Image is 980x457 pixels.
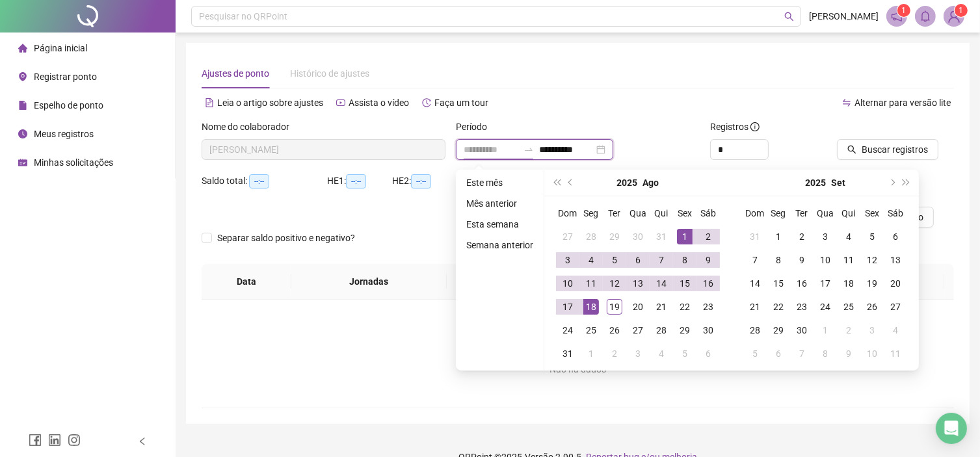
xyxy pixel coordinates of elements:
[461,175,538,190] li: Este mês
[654,346,669,361] div: 4
[48,434,61,447] span: linkedin
[790,319,814,342] td: 2025-09-30
[747,346,763,361] div: 5
[888,229,903,244] div: 6
[202,264,291,300] th: Data
[771,276,786,291] div: 15
[650,342,673,365] td: 2025-09-04
[677,229,693,244] div: 1
[650,319,673,342] td: 2025-08-28
[603,319,626,342] td: 2025-08-26
[626,225,650,248] td: 2025-07-30
[767,248,790,272] td: 2025-09-08
[747,322,763,338] div: 28
[884,170,899,196] button: next-year
[34,100,103,111] span: Espelho de ponto
[817,276,833,291] div: 17
[217,362,938,376] div: Não há dados
[603,295,626,319] td: 2025-08-19
[902,6,907,15] span: 1
[837,202,860,225] th: Qui
[677,322,693,338] div: 29
[34,157,113,168] span: Minhas solicitações
[673,319,696,342] td: 2025-08-29
[654,322,669,338] div: 28
[34,43,87,53] span: Página inicial
[560,299,576,315] div: 17
[626,202,650,225] th: Qua
[790,342,814,365] td: 2025-10-07
[579,319,603,342] td: 2025-08-25
[696,272,720,295] td: 2025-08-16
[814,342,837,365] td: 2025-10-08
[784,12,794,21] span: search
[841,346,856,361] div: 9
[579,272,603,295] td: 2025-08-11
[700,229,716,244] div: 2
[814,225,837,248] td: 2025-09-03
[392,174,457,189] div: HE 2:
[202,174,327,189] div: Saldo total:
[794,299,810,315] div: 23
[743,202,767,225] th: Dom
[607,229,622,244] div: 29
[837,225,860,248] td: 2025-09-04
[743,295,767,319] td: 2025-09-21
[884,272,907,295] td: 2025-09-20
[643,170,659,196] button: month panel
[809,9,879,23] span: [PERSON_NAME]
[888,346,903,361] div: 11
[556,248,579,272] td: 2025-08-03
[771,299,786,315] div: 22
[743,342,767,365] td: 2025-10-05
[650,248,673,272] td: 2025-08-07
[212,231,360,245] span: Separar saldo positivo e negativo?
[583,276,599,291] div: 11
[630,322,646,338] div: 27
[936,413,967,444] div: Open Intercom Messenger
[771,252,786,268] div: 8
[654,299,669,315] div: 21
[747,229,763,244] div: 31
[696,202,720,225] th: Sáb
[349,98,409,108] span: Assista o vídeo
[794,276,810,291] div: 16
[579,342,603,365] td: 2025-09-01
[603,272,626,295] td: 2025-08-12
[673,295,696,319] td: 2025-08-22
[817,229,833,244] div: 3
[630,299,646,315] div: 20
[864,346,880,361] div: 10
[767,202,790,225] th: Seg
[461,216,538,232] li: Esta semana
[138,437,147,446] span: left
[626,295,650,319] td: 2025-08-20
[860,319,884,342] td: 2025-10-03
[291,264,446,300] th: Jornadas
[696,225,720,248] td: 2025-08-02
[523,144,534,155] span: to
[790,272,814,295] td: 2025-09-16
[814,248,837,272] td: 2025-09-10
[617,170,638,196] button: year panel
[860,248,884,272] td: 2025-09-12
[700,346,716,361] div: 6
[607,252,622,268] div: 5
[700,322,716,338] div: 30
[29,434,42,447] span: facebook
[817,299,833,315] div: 24
[650,202,673,225] th: Qui
[944,7,964,26] img: 75035
[654,252,669,268] div: 7
[650,295,673,319] td: 2025-08-21
[603,248,626,272] td: 2025-08-05
[607,276,622,291] div: 12
[626,319,650,342] td: 2025-08-27
[847,145,856,154] span: search
[677,252,693,268] div: 8
[817,346,833,361] div: 8
[336,98,345,107] span: youtube
[831,170,845,196] button: month panel
[771,322,786,338] div: 29
[18,44,27,53] span: home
